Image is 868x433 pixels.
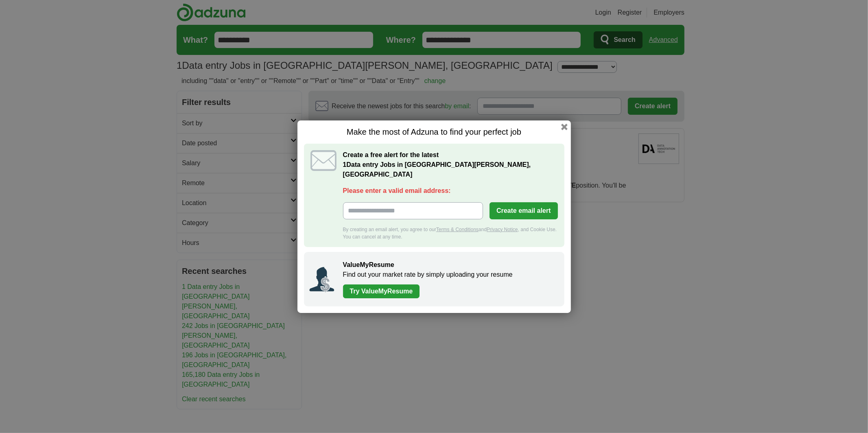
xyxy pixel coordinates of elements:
a: Privacy Notice [487,227,518,232]
div: By creating an email alert, you agree to our and , and Cookie Use. You can cancel at any time. [343,226,558,241]
img: icon_email.svg [310,150,337,171]
span: 1 [343,160,347,170]
h1: Make the most of Adzuna to find your perfect job [304,127,564,137]
a: Try ValueMyResume [343,284,420,298]
label: Please enter a valid email address: [343,186,558,196]
strong: Data entry Jobs in [GEOGRAPHIC_DATA][PERSON_NAME], [GEOGRAPHIC_DATA] [343,161,531,178]
h2: Create a free alert for the latest [343,150,558,179]
a: Terms & Conditions [436,227,479,232]
button: Create email alert [490,202,558,219]
p: Find out your market rate by simply uploading your resume [343,270,556,280]
h2: ValueMyResume [343,260,556,270]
